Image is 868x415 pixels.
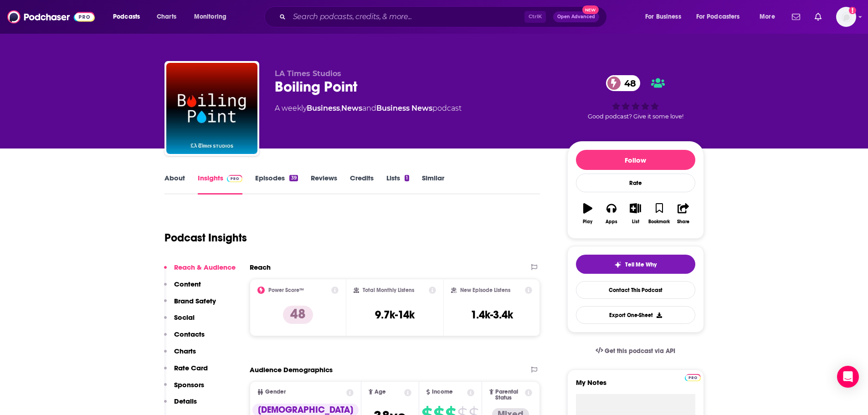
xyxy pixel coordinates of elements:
[576,255,695,274] button: tell me why sparkleTell Me Why
[194,10,226,23] span: Monitoring
[198,174,243,195] a: InsightsPodchaser Pro
[623,197,647,230] button: List
[836,7,856,27] span: Logged in as lexiemichel
[363,287,414,293] h2: Total Monthly Listens
[265,389,286,395] span: Gender
[696,10,740,23] span: For Podcasters
[760,10,775,23] span: More
[576,378,695,394] label: My Notes
[164,280,201,297] button: Content
[588,340,683,362] a: Get this podcast via API
[188,10,238,24] button: open menu
[495,389,524,401] span: Parental Status
[174,297,216,305] p: Brand Safety
[671,197,695,230] button: Share
[836,7,856,27] img: User Profile
[583,219,592,225] div: Play
[625,261,657,268] span: Tell Me Why
[166,63,257,154] img: Boiling Point
[386,174,409,195] a: Lists1
[471,308,513,322] h3: 1.4k-3.4k
[283,306,313,324] p: 48
[289,175,298,181] div: 39
[113,10,140,23] span: Podcasts
[605,347,675,355] span: Get this podcast via API
[362,104,376,113] span: and
[174,364,208,372] p: Rate Card
[405,175,409,181] div: 1
[582,5,599,14] span: New
[174,397,197,405] p: Details
[422,174,444,195] a: Similar
[275,103,462,114] div: A weekly podcast
[375,389,386,395] span: Age
[268,287,304,293] h2: Power Score™
[174,380,204,389] p: Sponsors
[164,380,204,397] button: Sponsors
[639,10,693,24] button: open menu
[788,9,804,25] a: Show notifications dropdown
[606,75,641,91] a: 48
[524,11,546,23] span: Ctrl K
[164,231,247,245] h1: Podcast Insights
[576,281,695,299] a: Contact This Podcast
[340,104,341,113] span: ,
[157,10,176,23] span: Charts
[174,313,195,322] p: Social
[273,6,616,27] div: Search podcasts, credits, & more...
[588,113,683,120] span: Good podcast? Give it some love!
[174,330,205,338] p: Contacts
[576,174,695,192] div: Rate
[685,374,701,381] img: Podchaser Pro
[7,8,95,26] img: Podchaser - Follow, Share and Rate Podcasts
[311,174,337,195] a: Reviews
[164,330,205,347] button: Contacts
[632,219,639,225] div: List
[576,150,695,170] button: Follow
[289,10,524,24] input: Search podcasts, credits, & more...
[341,104,362,113] a: News
[164,263,236,280] button: Reach & Audience
[753,10,786,24] button: open menu
[307,104,340,113] a: Business
[576,306,695,324] button: Export One-Sheet
[460,287,510,293] h2: New Episode Listens
[647,197,671,230] button: Bookmark
[164,313,195,330] button: Social
[811,9,825,25] a: Show notifications dropdown
[227,175,243,182] img: Podchaser Pro
[836,7,856,27] button: Show profile menu
[557,15,595,19] span: Open Advanced
[375,308,415,322] h3: 9.7k-14k
[250,365,333,374] h2: Audience Demographics
[576,197,600,230] button: Play
[350,174,374,195] a: Credits
[677,219,689,225] div: Share
[837,366,859,388] div: Open Intercom Messenger
[606,219,617,225] div: Apps
[615,75,641,91] span: 48
[164,174,185,195] a: About
[685,373,701,381] a: Pro website
[250,263,271,272] h2: Reach
[600,197,623,230] button: Apps
[164,297,216,313] button: Brand Safety
[174,263,236,272] p: Reach & Audience
[255,174,298,195] a: Episodes39
[107,10,152,24] button: open menu
[648,219,670,225] div: Bookmark
[164,364,208,380] button: Rate Card
[553,11,599,22] button: Open AdvancedNew
[849,7,856,14] svg: Add a profile image
[614,261,621,268] img: tell me why sparkle
[151,10,182,24] a: Charts
[275,69,341,78] span: LA Times Studios
[164,347,196,364] button: Charts
[690,10,753,24] button: open menu
[645,10,681,23] span: For Business
[567,69,704,126] div: 48Good podcast? Give it some love!
[174,347,196,355] p: Charts
[164,397,197,414] button: Details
